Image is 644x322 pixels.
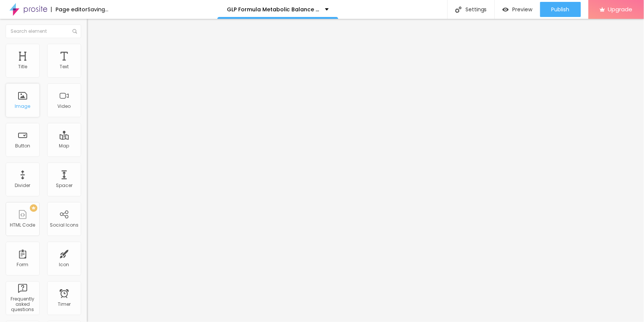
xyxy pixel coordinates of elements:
p: GLP Formula Metabolic Balance [GEOGRAPHIC_DATA]:- Schwerwiegende, unsichere Komplikationen oder w... [227,7,319,12]
span: Upgrade [608,6,633,12]
div: Form [17,262,29,267]
img: Icone [455,6,462,13]
img: Icone [72,29,77,34]
div: Title [18,64,27,69]
iframe: Editor [87,19,644,322]
div: Divider [15,183,31,188]
span: Preview [513,6,533,12]
div: Map [59,143,69,149]
div: Frequently asked questions [8,296,37,313]
button: Preview [495,2,540,17]
img: view-1.svg [502,6,509,13]
input: Search element [6,25,81,38]
div: Text [60,64,69,69]
div: Image [15,104,31,109]
div: Saving... [88,7,108,12]
div: HTML Code [10,222,35,228]
div: Page editor [51,7,88,12]
div: Timer [58,302,71,307]
div: Icon [59,262,69,267]
button: Publish [540,2,581,17]
div: Social Icons [50,222,79,228]
div: Video [58,104,71,109]
span: Publish [552,6,570,12]
div: Spacer [56,183,72,188]
div: Button [15,143,30,149]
